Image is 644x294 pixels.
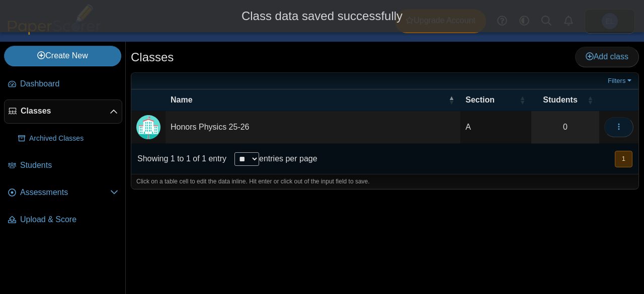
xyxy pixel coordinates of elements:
button: 1 [615,151,632,167]
a: Create New [4,46,121,66]
a: Filters [605,76,636,86]
a: Add class [575,47,639,67]
a: Assessments [4,181,122,205]
a: Dashboard [4,72,122,96]
span: Name : Activate to invert sorting [448,89,454,111]
h1: Classes [131,49,174,66]
label: entries per page [259,154,317,163]
a: Classes [4,100,122,124]
span: Section : Activate to sort [519,89,525,111]
div: Class data saved successfully [8,8,636,25]
span: Archived Classes [29,134,118,144]
img: Locally created class [136,115,160,139]
span: Add class [586,52,628,61]
td: Honors Physics 25-26 [166,111,460,144]
span: Section [465,95,495,104]
span: Students : Activate to sort [587,89,593,111]
a: Students [4,154,122,178]
span: Classes [21,106,110,117]
nav: pagination [614,151,632,167]
span: Name [171,95,193,104]
span: Upload & Score [20,214,118,225]
a: PaperScorer [4,28,105,36]
span: Students [20,160,118,171]
div: Showing 1 to 1 of 1 entry [131,144,226,174]
a: 0 [531,111,599,143]
a: Archived Classes [14,127,122,151]
div: Click on a table cell to edit the data inline. Hit enter or click out of the input field to save. [131,174,638,189]
span: Students [543,95,577,104]
a: Upload & Score [4,208,122,232]
td: A [460,111,531,144]
span: Assessments [20,187,110,198]
span: Dashboard [20,78,118,89]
